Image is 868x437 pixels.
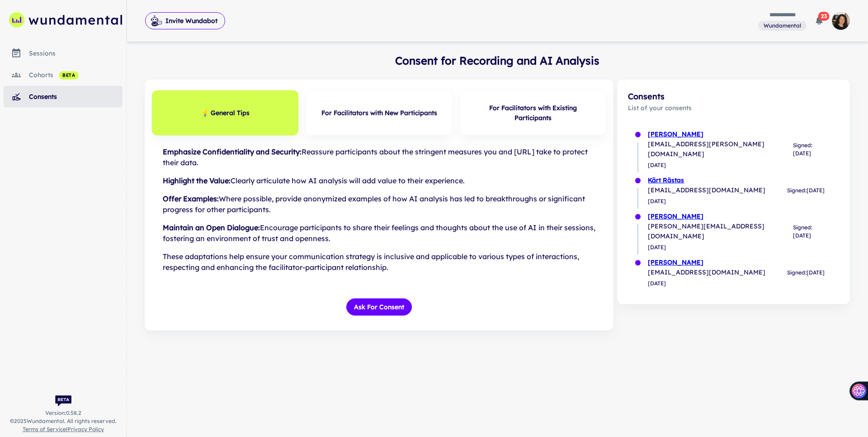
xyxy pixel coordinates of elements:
a: Kärt Rästas [648,175,765,185]
b: Maintain an Open Dialogue: [163,223,260,232]
a: sessions [4,42,123,64]
span: Signed: [DATE] [787,269,825,277]
span: Wundamental [760,22,805,30]
p: [PERSON_NAME][EMAIL_ADDRESS][DOMAIN_NAME] [648,221,793,241]
p: Clearly articulate how AI analysis will add value to their experience. [163,175,595,186]
p: These adaptations help ensure your communication strategy is inclusive and applicable to various ... [163,251,595,273]
span: Version: 0.58.2 [45,409,81,417]
span: List of your consents [628,103,839,113]
span: Signed: [DATE] [787,186,825,195]
span: Consents [628,90,839,103]
p: Reassure participants about the stringent measures you and [URL] take to protect their data. [163,146,595,168]
h6: 💡 General Tips [201,108,250,118]
span: | [23,425,104,433]
button: Ask for Consent [346,298,412,316]
span: Signed: [DATE] [793,223,825,240]
span: You are a member of this workspace. Contact your workspace owner for assistance. [758,20,807,31]
a: [PERSON_NAME] [648,129,793,139]
a: [PERSON_NAME] [648,211,793,221]
button: Invite Wundabot [145,12,225,29]
p: Where possible, provide anonymized examples of how AI analysis has led to breakthroughs or signif... [163,193,595,215]
a: [PERSON_NAME] [648,257,765,267]
a: Privacy Policy [67,426,104,432]
span: [DATE] [648,244,666,251]
p: [EMAIL_ADDRESS][DOMAIN_NAME] [648,185,765,195]
span: Invite Wundabot to record a meeting [145,12,225,30]
h6: For Facilitators with Existing Participants [471,103,595,123]
span: [DATE] [648,280,666,287]
div: consents [29,92,123,102]
b: Emphasize Confidentiality and Security: [163,147,302,156]
a: cohorts beta [4,64,123,86]
h4: Consent for Recording and AI Analysis [145,52,850,69]
b: Offer Examples: [163,194,219,203]
button: 23 [810,12,828,30]
span: beta [59,72,79,79]
a: Terms of Service [23,426,66,432]
span: 23 [818,12,830,21]
h6: For Facilitators with New Participants [321,108,437,118]
p: Encourage participants to share their feelings and thoughts about the use of AI in their sessions... [163,222,595,244]
span: Signed: [DATE] [793,141,825,158]
span: © 2025 Wundamental. All rights reserved. [10,417,117,425]
span: [DATE] [648,198,666,205]
img: photoURL [832,12,850,30]
p: [EMAIL_ADDRESS][PERSON_NAME][DOMAIN_NAME] [648,139,793,159]
b: Highlight the Value: [163,176,231,185]
span: [DATE] [648,162,666,168]
a: consents [4,86,123,107]
p: [EMAIL_ADDRESS][DOMAIN_NAME] [648,267,765,277]
div: sessions [29,48,123,58]
div: cohorts [29,70,123,80]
